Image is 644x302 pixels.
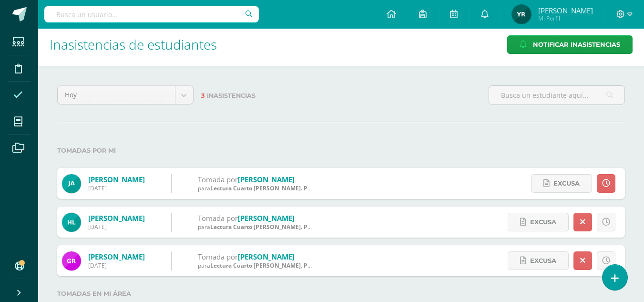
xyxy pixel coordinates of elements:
[198,175,238,184] span: Tomada por
[58,86,193,104] a: Hoy
[201,92,205,99] span: 3
[530,252,556,270] span: Excusa
[553,175,580,192] span: Excusa
[88,213,145,223] a: [PERSON_NAME]
[207,92,256,99] span: Inasistencias
[65,86,168,104] span: Hoy
[508,213,569,231] a: Excusa
[62,213,81,232] img: 60454a5f6a634dff6ad2343ffd719e32.png
[538,14,593,22] span: Mi Perfil
[88,261,145,270] div: [DATE]
[88,175,145,184] a: [PERSON_NAME]
[198,213,238,223] span: Tomada por
[88,184,145,192] div: [DATE]
[238,252,295,261] a: [PERSON_NAME]
[507,35,633,54] a: Notificar Inasistencias
[210,223,330,231] span: Lectura Cuarto [PERSON_NAME]. Progra 'B'
[198,261,312,270] div: para
[50,35,217,53] span: Inasistencias de estudiantes
[210,261,330,270] span: Lectura Cuarto [PERSON_NAME]. Progra 'B'
[62,251,81,271] img: b13ce0c7e2a86c3512640255b6b1656f.png
[530,213,556,231] span: Excusa
[198,223,312,231] div: para
[238,213,295,223] a: [PERSON_NAME]
[62,174,81,193] img: 2b2a8754fe07fb5331340a0312e6dd70.png
[512,5,531,24] img: 98a14b8a2142242c13a8985c4bbf6eb0.png
[508,251,569,270] a: Excusa
[88,252,145,261] a: [PERSON_NAME]
[210,184,330,192] span: Lectura Cuarto [PERSON_NAME]. Progra 'B'
[238,175,295,184] a: [PERSON_NAME]
[44,6,259,22] input: Busca un usuario...
[538,6,593,15] span: [PERSON_NAME]
[533,36,620,53] span: Notificar Inasistencias
[531,174,592,193] a: Excusa
[57,141,625,160] label: Tomadas por mi
[489,86,624,104] input: Busca un estudiante aquí...
[88,223,145,231] div: [DATE]
[198,184,312,192] div: para
[198,252,238,261] span: Tomada por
